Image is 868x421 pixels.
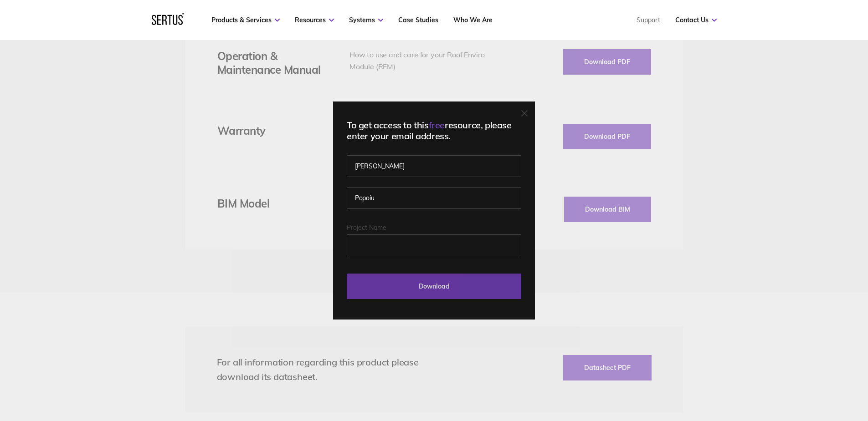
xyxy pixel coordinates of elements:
[349,16,383,24] a: Systems
[704,315,868,421] iframe: Chat Widget
[429,119,445,131] span: free
[637,16,660,24] a: Support
[295,16,334,24] a: Resources
[675,16,717,24] a: Contact Us
[398,16,438,24] a: Case Studies
[347,274,521,299] input: Download
[453,16,493,24] a: Who We Are
[211,16,280,24] a: Products & Services
[347,155,521,177] input: First name*
[347,187,521,209] input: Last name*
[347,223,386,232] span: Project Name
[347,120,521,142] div: To get access to this resource, please enter your email address.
